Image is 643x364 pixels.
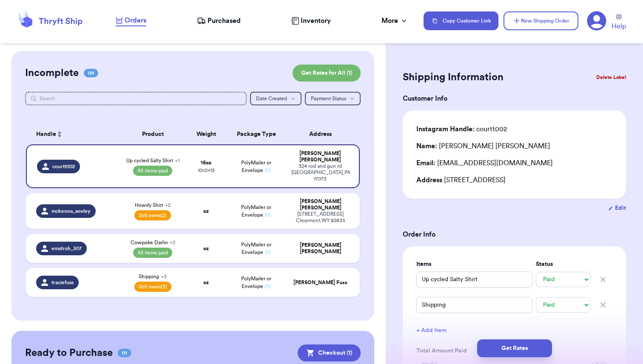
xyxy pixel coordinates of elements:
span: Shipping [139,273,167,280]
span: Handle [36,130,56,139]
div: [PERSON_NAME] [PERSON_NAME] [291,150,349,163]
span: Up cycled Salty Shirt [126,157,179,164]
button: + Add Item [413,321,616,340]
span: Email: [416,160,435,166]
span: + 1 [175,158,179,163]
h3: Customer Info [403,93,626,104]
div: courtt002 [416,124,507,134]
div: 324 rod and gun rd [GEOGRAPHIC_DATA] , PA 17073 [291,163,349,182]
div: [EMAIL_ADDRESS][DOMAIN_NAME] [416,158,612,168]
span: Howdy Shirt [135,202,171,209]
span: + 2 [165,203,171,208]
span: Still owes (3) [134,282,171,292]
span: Inventory [301,16,331,26]
span: Help [612,21,626,31]
button: Date Created [250,92,302,105]
button: Copy Customer Link [424,11,498,30]
a: Help [612,14,626,31]
span: All items paid [133,248,172,258]
th: Package Type [226,124,286,144]
span: Cowpoke Darlin [131,239,175,246]
div: [PERSON_NAME] [PERSON_NAME] [291,198,350,211]
div: [STREET_ADDRESS] Clearmont , WY 82835 [291,211,350,224]
strong: 16 oz [201,160,211,165]
strong: oz [203,246,209,251]
label: Status [536,260,590,268]
h2: Incomplete [25,66,79,80]
strong: oz [203,280,209,285]
th: Weight [186,124,226,144]
strong: oz [203,209,209,214]
h2: Ready to Purchase [25,346,113,360]
span: emstroh_307 [51,245,82,252]
span: 01 [118,349,131,357]
span: Name: [416,143,437,150]
h3: Order Info [403,229,626,240]
button: Delete Label [593,68,629,87]
span: Purchased [208,16,241,26]
span: + 3 [161,274,167,279]
div: More [381,16,408,26]
span: Payment Status [311,96,346,101]
a: Purchased [197,16,241,26]
span: All items paid [133,166,172,176]
span: Address [416,177,442,183]
label: Items [416,260,532,268]
span: Orders [125,15,146,25]
div: [PERSON_NAME] [PERSON_NAME] [291,242,350,255]
span: + 2 [170,240,175,245]
span: PolyMailer or Envelope ✉️ [241,276,271,289]
span: courtt002 [52,163,75,170]
span: PolyMailer or Envelope ✉️ [241,160,271,173]
button: Get Rates [477,339,552,357]
div: [STREET_ADDRESS] [416,175,612,185]
span: Still owes (2) [134,210,171,220]
span: PolyMailer or Envelope ✉️ [241,242,271,255]
a: Orders [116,15,146,26]
span: PolyMailer or Envelope ✉️ [241,205,271,217]
span: mckenna_seeley [51,208,91,214]
div: [PERSON_NAME] Fuss [291,279,350,286]
span: traciefuss [51,279,74,286]
button: New Shipping Order [504,11,578,30]
button: Sort ascending [56,129,63,139]
span: 10 x 2 x 13 [198,168,215,173]
button: Payment Status [305,92,361,105]
button: Checkout (1) [298,344,361,361]
div: [PERSON_NAME] [PERSON_NAME] [416,141,550,151]
span: Date Created [256,96,287,101]
th: Product [119,124,186,144]
span: 04 [84,69,98,77]
a: Inventory [291,16,331,26]
th: Address [286,124,360,144]
button: Get Rates for All (1) [293,65,361,82]
span: Instagram Handle: [416,126,475,133]
h2: Shipping Information [403,71,504,84]
button: Edit [608,204,626,212]
input: Search [25,92,247,105]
